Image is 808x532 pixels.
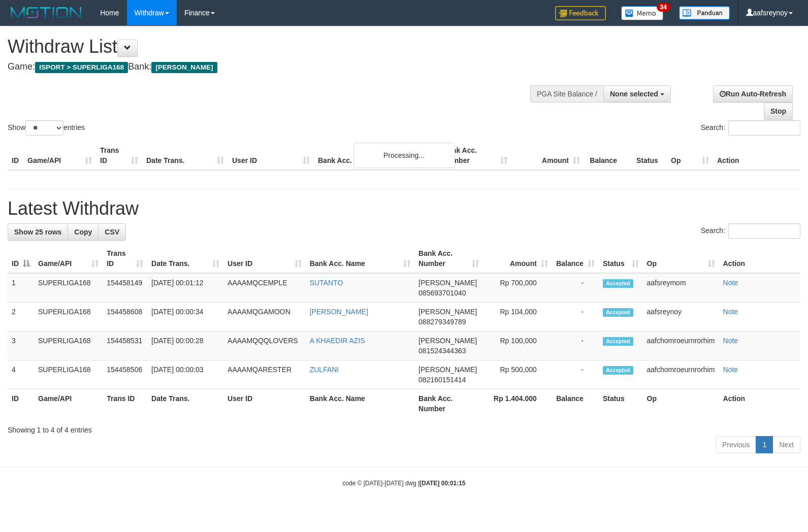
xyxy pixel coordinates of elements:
h4: Game: Bank: [8,62,529,72]
h1: Latest Withdraw [8,198,800,219]
td: - [552,331,599,360]
td: 154458531 [103,331,147,360]
label: Show entries [8,120,85,136]
span: ISPORT > SUPERLIGA168 [35,62,128,73]
td: AAAAMQQQLOVERS [223,331,306,360]
td: [DATE] 00:00:28 [147,331,223,360]
span: Accepted [603,308,633,317]
td: aafsreymom [643,273,719,303]
td: AAAAMQCEMPLE [223,273,306,303]
th: Action [719,389,800,418]
a: SUTANTO [310,279,343,287]
span: Accepted [603,337,633,346]
th: Game/API [23,141,96,170]
img: Button%20Memo.svg [621,6,664,20]
img: MOTION_logo.png [8,5,85,20]
div: PGA Site Balance / [530,85,603,103]
th: Date Trans. [147,389,223,418]
small: code © [DATE]-[DATE] dwg | [343,480,466,487]
th: Bank Acc. Number: activate to sort column ascending [414,244,483,273]
img: Feedback.jpg [555,6,606,20]
th: Bank Acc. Name [306,389,414,418]
th: Balance [552,389,599,418]
span: CSV [105,228,119,236]
span: None selected [610,90,658,98]
th: Game/API [34,389,103,418]
th: User ID [223,389,306,418]
a: Note [723,365,738,374]
th: Balance: activate to sort column ascending [552,244,599,273]
td: SUPERLIGA168 [34,360,103,389]
td: - [552,360,599,389]
a: ZULFANI [310,365,339,374]
th: Action [713,141,800,170]
span: Copy [74,228,92,236]
td: 1 [8,273,34,303]
span: Copy 085693701040 to clipboard [418,289,466,297]
th: Amount: activate to sort column ascending [483,244,552,273]
th: User ID: activate to sort column ascending [223,244,306,273]
a: CSV [98,223,126,241]
label: Search: [701,120,800,136]
td: 154458149 [103,273,147,303]
td: aafsreynoy [643,303,719,331]
a: Next [772,436,800,453]
td: [DATE] 00:00:03 [147,360,223,389]
td: Rp 500,000 [483,360,552,389]
th: Status: activate to sort column ascending [599,244,643,273]
input: Search: [728,223,800,239]
span: 34 [657,3,670,12]
a: [PERSON_NAME] [310,308,368,316]
a: Stop [764,103,793,120]
strong: [DATE] 00:01:15 [419,480,465,487]
th: Trans ID [103,389,147,418]
a: Note [723,308,738,316]
td: [DATE] 00:00:34 [147,303,223,331]
span: Accepted [603,366,633,375]
span: [PERSON_NAME] [418,279,477,287]
span: Copy 088279349789 to clipboard [418,318,466,326]
th: Trans ID [96,141,142,170]
span: Show 25 rows [14,228,61,236]
td: AAAAMQARESTER [223,360,306,389]
th: Balance [584,141,632,170]
div: Processing... [353,143,455,168]
td: AAAAMQGAMOON [223,303,306,331]
td: Rp 104,000 [483,303,552,331]
td: - [552,303,599,331]
a: A KHAEDIR AZIS [310,337,365,345]
img: panduan.png [679,6,730,20]
td: aafchomroeurnrorhim [643,331,719,360]
th: Game/API: activate to sort column ascending [34,244,103,273]
th: Rp 1.404.000 [483,389,552,418]
td: 3 [8,331,34,360]
a: Show 25 rows [8,223,68,241]
th: Date Trans. [142,141,228,170]
h1: Withdraw List [8,37,529,57]
td: 2 [8,303,34,331]
th: Op [667,141,713,170]
input: Search: [728,120,800,136]
span: [PERSON_NAME] [418,308,477,316]
th: ID: activate to sort column descending [8,244,34,273]
th: Bank Acc. Name [314,141,439,170]
td: SUPERLIGA168 [34,331,103,360]
th: ID [8,389,34,418]
span: [PERSON_NAME] [151,62,217,73]
span: Accepted [603,279,633,288]
th: ID [8,141,23,170]
td: Rp 100,000 [483,331,552,360]
a: 1 [756,436,773,453]
a: Note [723,337,738,345]
select: Showentries [25,120,63,136]
a: Previous [716,436,756,453]
td: 154458506 [103,360,147,389]
th: Bank Acc. Number [439,141,511,170]
th: Bank Acc. Name: activate to sort column ascending [306,244,414,273]
th: Amount [511,141,584,170]
td: Rp 700,000 [483,273,552,303]
th: Status [632,141,667,170]
td: SUPERLIGA168 [34,303,103,331]
button: None selected [603,85,671,103]
th: User ID [228,141,314,170]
